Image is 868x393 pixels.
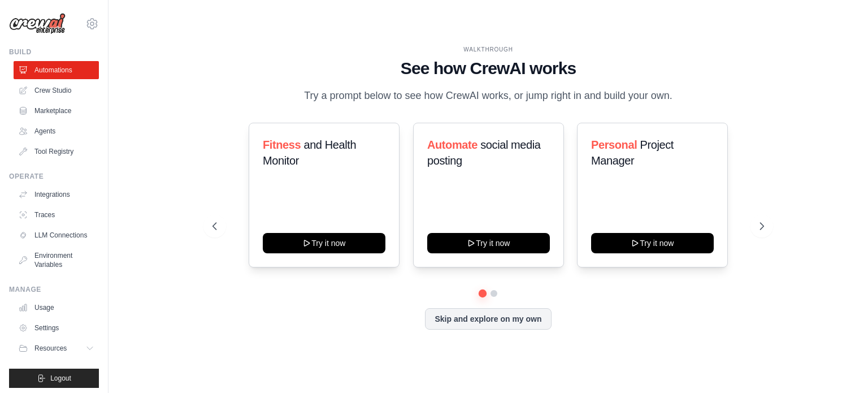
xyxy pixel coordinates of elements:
button: Try it now [427,233,550,253]
a: Settings [14,319,99,337]
a: Integrations [14,185,99,204]
a: Agents [14,122,99,140]
button: Try it now [263,233,385,253]
div: Manage [9,285,99,294]
span: social media posting [427,139,541,167]
span: and Health Monitor [263,139,356,167]
a: LLM Connections [14,226,99,244]
a: Marketplace [14,102,99,120]
button: Skip and explore on my own [425,308,551,330]
span: Fitness [263,139,301,151]
span: Project Manager [591,139,674,167]
span: Resources [34,344,67,353]
button: Resources [14,339,99,357]
div: Build [9,47,99,57]
a: Environment Variables [14,247,99,274]
span: Personal [591,139,637,151]
button: Logout [9,369,99,388]
h1: See how CrewAI works [212,58,764,79]
a: Automations [14,61,99,79]
button: Try it now [591,233,714,253]
span: Automate [427,139,478,151]
img: Logo [9,13,66,34]
a: Crew Studio [14,81,99,100]
div: Operate [9,172,99,181]
p: Try a prompt below to see how CrewAI works, or jump right in and build your own. [298,88,678,104]
a: Usage [14,299,99,317]
a: Tool Registry [14,142,99,161]
a: Traces [14,206,99,224]
span: Logout [50,374,71,383]
div: WALKTHROUGH [212,45,764,54]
